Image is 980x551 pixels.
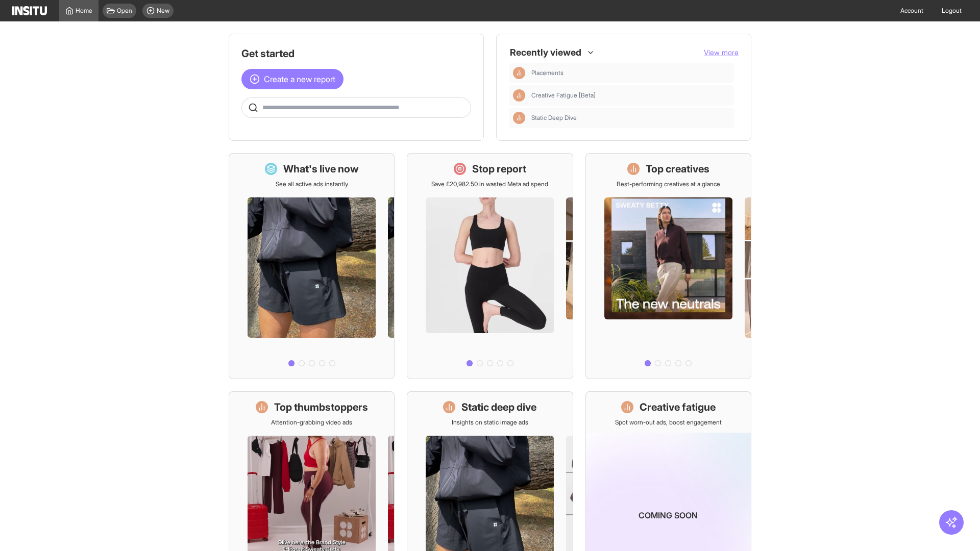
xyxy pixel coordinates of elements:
[271,418,352,427] p: Attention-grabbing video ads
[276,180,348,188] p: See all active ads instantly
[157,7,169,15] span: New
[407,153,573,379] a: Stop reportSave £20,982.50 in wasted Meta ad spend
[513,67,525,79] div: Insights
[461,400,536,414] h1: Static deep dive
[264,73,335,85] span: Create a new report
[472,162,526,176] h1: Stop report
[646,162,709,176] h1: Top creatives
[513,112,525,124] div: Insights
[531,69,730,77] span: Placements
[513,89,525,102] div: Insights
[704,48,739,57] span: View more
[585,153,751,379] a: Top creativesBest-performing creatives at a glance
[531,69,563,77] span: Placements
[12,6,47,15] img: Logo
[241,46,471,61] h1: Get started
[76,7,92,15] span: Home
[531,114,577,122] span: Static Deep Dive
[531,91,730,99] span: Creative Fatigue [Beta]
[431,180,548,188] p: Save £20,982.50 in wasted Meta ad spend
[283,162,359,176] h1: What's live now
[531,91,596,99] span: Creative Fatigue [Beta]
[117,7,132,15] span: Open
[617,180,720,188] p: Best-performing creatives at a glance
[531,114,730,122] span: Static Deep Dive
[452,418,528,427] p: Insights on static image ads
[274,400,368,414] h1: Top thumbstoppers
[241,69,344,89] button: Create a new report
[704,47,739,58] button: View more
[229,153,395,379] a: What's live nowSee all active ads instantly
